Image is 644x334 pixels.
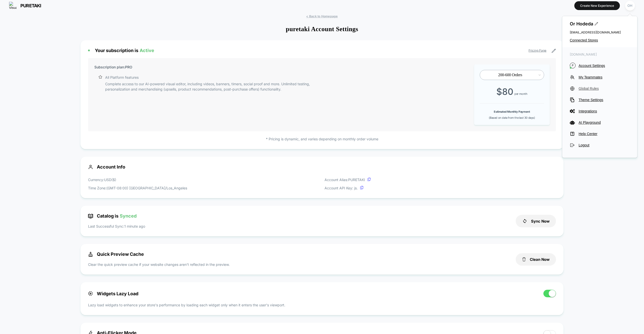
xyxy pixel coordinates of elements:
[88,262,230,267] p: Clear the quick preview cache if your website changes aren’t reflected in the preview.
[579,132,630,136] span: Help Center
[570,97,630,102] button: Theme Settings
[570,38,630,42] button: Connected Stores
[570,120,630,125] button: AI Playground
[286,26,358,33] h1: puretaki Account Settings
[570,75,630,80] button: My Teammates
[570,109,630,114] button: Integrations
[514,92,527,96] span: per month
[570,52,630,56] span: [DOMAIN_NAME]
[8,2,43,10] button: puretaki
[494,110,530,113] b: Estimated Monthly Payment
[624,1,636,11] button: OH
[88,291,138,296] span: Widgets Lazy Load
[88,252,144,257] span: Quick Preview Cache
[579,87,630,91] span: Global Rules
[94,64,132,70] p: Subscription plan: PRO
[496,86,513,97] span: $ 80
[88,164,556,170] span: Account Info
[489,116,535,119] span: (Based on data from the last 30 days)
[88,185,187,191] p: Time Zone: (GMT-08:00) [GEOGRAPHIC_DATA]/Los_Angeles
[529,49,546,52] a: Pricing Page
[574,1,620,10] button: Create New Experience
[570,86,630,91] button: Global Rules
[105,81,319,92] p: Complete access to our AI-powered visual editor, including videos, banners, timers, social proof ...
[88,177,187,182] p: Currency: USD ( $ )
[325,177,371,182] p: Account Alias: PURETAKI
[516,253,556,266] button: Clean Now
[306,14,338,18] span: < Back to Homepage
[579,75,630,79] span: My Teammates
[579,120,630,124] span: AI Playground
[570,63,630,68] button: PAccount Settings
[20,3,41,8] span: puretaki
[325,185,371,191] p: Account API Key: js.
[486,73,535,77] div: 200-600 Orders
[570,63,576,68] i: P
[95,48,154,53] span: Your subscription is
[625,1,635,11] div: OH
[570,21,630,26] span: Or Hodeda
[516,215,556,227] button: Sync Now
[88,302,556,308] p: Lazy load widgets to enhance your store's performance by loading each widget only when it enters ...
[88,213,137,219] span: Catalog is
[88,136,556,142] p: * Pricing is dynamic, and varies depending on monthly order volume
[120,213,137,219] span: Synced
[9,2,17,9] img: Visually logo
[570,131,630,136] button: Help Center
[579,143,630,147] span: Logout
[105,75,139,80] p: All Platform features
[570,30,630,34] span: [EMAIL_ADDRESS][DOMAIN_NAME]
[140,48,154,53] span: Active
[570,143,630,148] button: Logout
[579,64,630,68] span: Account Settings
[579,109,630,113] span: Integrations
[88,224,145,229] p: Last Successful Sync: 1 minute ago
[579,98,630,102] span: Theme Settings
